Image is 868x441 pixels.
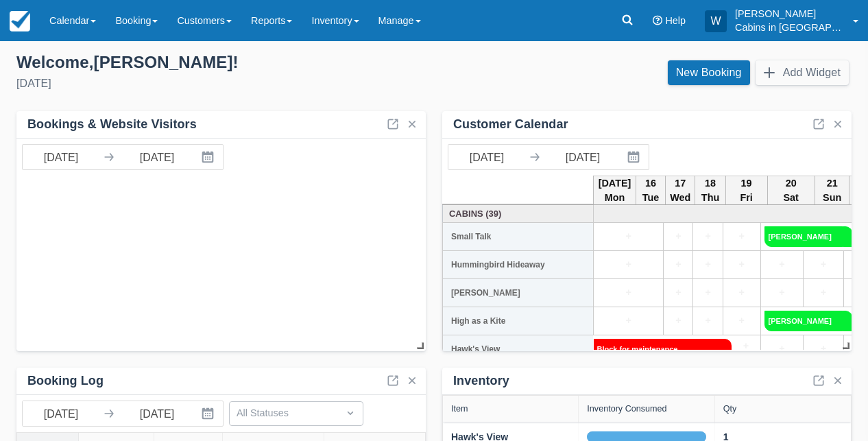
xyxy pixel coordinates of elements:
[807,285,839,300] a: +
[668,60,750,85] a: New Booking
[667,257,689,272] a: +
[453,373,509,389] div: Inventory
[764,311,844,331] a: [PERSON_NAME]
[16,52,423,73] div: Welcome , [PERSON_NAME] !
[443,307,594,335] th: High as a Kite
[667,285,689,300] a: +
[636,176,666,206] th: 16 Tue
[597,229,660,244] a: +
[443,222,594,250] th: Small Talk
[764,226,844,247] a: [PERSON_NAME]
[727,229,757,244] a: +
[723,404,737,414] div: Qty
[697,257,719,272] a: +
[544,145,621,169] input: End Date
[653,16,662,25] i: Help
[735,7,845,21] p: [PERSON_NAME]
[443,278,594,307] th: [PERSON_NAME]
[764,285,800,300] a: +
[807,257,839,272] a: +
[723,339,756,354] a: +
[119,145,195,169] input: End Date
[597,257,660,272] a: +
[735,21,845,34] p: Cabins in [GEOGRAPHIC_DATA]
[451,404,468,414] div: Item
[697,229,719,244] a: +
[815,176,849,206] th: 21 Sun
[697,285,719,300] a: +
[587,404,666,414] div: Inventory Consumed
[23,401,99,426] input: Start Date
[195,401,223,426] button: Interact with the calendar and add the check-in date for your trip.
[665,15,686,26] span: Help
[725,176,767,206] th: 19 Fri
[666,176,695,206] th: 17 Wed
[695,176,725,206] th: 18 Thu
[195,145,223,169] button: Interact with the calendar and add the check-in date for your trip.
[10,11,30,32] img: checkfront-main-nav-mini-logo.png
[807,342,839,357] a: +
[446,207,590,220] a: Cabins (39)
[764,257,800,272] a: +
[594,339,723,359] a: Block for maintenance
[727,313,757,329] a: +
[727,285,757,300] a: +
[667,229,689,244] a: +
[667,313,689,329] a: +
[705,10,727,32] div: W
[597,313,660,329] a: +
[594,176,636,206] th: [DATE] Mon
[697,313,719,329] a: +
[453,117,568,132] div: Customer Calendar
[27,373,104,389] div: Booking Log
[727,257,757,272] a: +
[621,145,649,169] button: Interact with the calendar and add the check-in date for your trip.
[756,60,849,85] button: Add Widget
[764,342,800,357] a: +
[448,145,525,169] input: Start Date
[443,250,594,278] th: Hummingbird Hideaway
[443,335,594,363] th: Hawk's View
[27,117,197,132] div: Bookings & Website Visitors
[343,406,357,420] span: Dropdown icon
[767,176,815,206] th: 20 Sat
[16,75,423,92] div: [DATE]
[597,285,660,300] a: +
[23,145,99,169] input: Start Date
[119,401,195,426] input: End Date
